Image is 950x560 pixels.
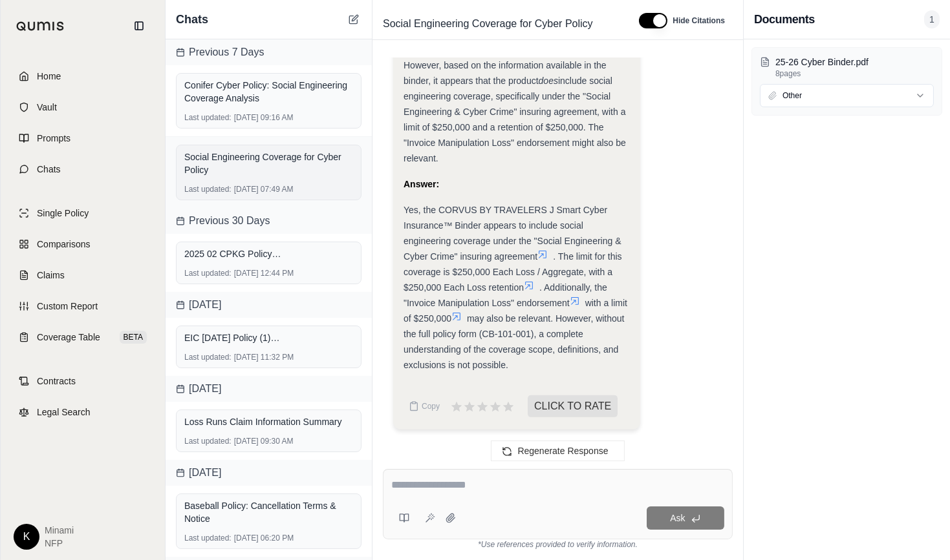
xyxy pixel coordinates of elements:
[346,12,362,27] button: New Chat
[184,112,353,123] div: [DATE] 09:16 AM
[8,367,157,395] a: Contracts
[8,124,157,152] a: Prompts
[166,460,372,486] div: [DATE]
[404,282,607,308] span: . Additionally, the "Invoice Manipulation Loss" endorsement
[166,208,372,234] div: Previous 30 Days
[45,537,74,550] span: NFP
[8,323,157,351] a: Coverage TableBETA
[166,292,372,318] div: [DATE]
[129,16,149,36] button: Collapse sidebar
[166,376,372,402] div: [DATE]
[647,506,724,530] button: Ask
[37,207,89,220] span: Single Policy
[37,238,90,251] span: Comparisons
[184,415,353,428] div: Loss Runs Claim Information Summary
[37,101,57,114] span: Vault
[924,10,940,28] span: 1
[404,251,622,293] span: . The limit for this coverage is $250,000 Each Loss / Aggregate, with a $250,000 Each Loss retention
[8,155,157,183] a: Chats
[775,56,934,68] p: 25-26 Cyber Binder.pdf
[8,292,157,320] a: Custom Report
[37,70,61,83] span: Home
[184,150,353,176] div: Social Engineering Coverage for Cyber Policy
[184,352,353,362] div: [DATE] 11:32 PM
[184,436,353,446] div: [DATE] 09:30 AM
[8,230,157,258] a: Comparisons
[176,10,208,28] span: Chats
[45,524,74,537] span: Minami
[404,313,625,370] span: may also be relevant. However, without the full policy form (CB-101-001), a complete understandin...
[422,401,440,411] span: Copy
[760,56,934,79] button: 25-26 Cyber Binder.pdf8pages
[184,331,281,344] span: EIC [DATE] Policy (1).pdf
[378,14,598,34] span: Social Engineering Coverage for Cyber Policy
[8,199,157,227] a: Single Policy
[404,60,607,86] span: However, based on the information available in the binder, it appears that the product
[184,79,353,105] div: Conifer Cyber Policy: Social Engineering Coverage Analysis
[404,298,627,324] span: with a limit of $250,000
[184,184,232,194] span: Last updated:
[539,76,558,86] em: does
[670,513,685,523] span: Ask
[378,14,623,34] div: Edit Title
[37,406,91,419] span: Legal Search
[37,331,100,344] span: Coverage Table
[184,533,353,543] div: [DATE] 06:20 PM
[37,163,61,176] span: Chats
[404,76,626,163] span: include social engineering coverage, specifically under the "Social Engineering & Cyber Crime" in...
[184,268,232,278] span: Last updated:
[404,179,439,189] strong: Answer:
[404,205,621,262] span: Yes, the CORVUS BY TRAVELERS J Smart Cyber Insurance™ Binder appears to include social engineerin...
[166,39,372,65] div: Previous 7 Days
[184,533,232,543] span: Last updated:
[37,300,98,313] span: Custom Report
[528,395,618,417] span: CLICK TO RATE
[775,68,934,79] p: 8 pages
[37,269,65,282] span: Claims
[14,524,39,550] div: K
[404,393,445,419] button: Copy
[184,247,281,260] span: 2025 02 CPKG Policy (Berkley National Insurance).pdf
[184,268,353,278] div: [DATE] 12:44 PM
[184,436,232,446] span: Last updated:
[184,112,232,123] span: Last updated:
[383,539,733,550] div: *Use references provided to verify information.
[184,184,353,194] div: [DATE] 07:49 AM
[673,16,725,26] span: Hide Citations
[8,62,157,90] a: Home
[8,261,157,289] a: Claims
[16,21,65,31] img: Qumis Logo
[754,10,815,28] h3: Documents
[184,352,232,362] span: Last updated:
[491,441,624,461] button: Regenerate Response
[37,132,70,145] span: Prompts
[517,446,608,456] span: Regenerate Response
[184,499,353,525] div: Baseball Policy: Cancellation Terms & Notice
[8,93,157,121] a: Vault
[37,375,76,388] span: Contracts
[120,331,147,344] span: BETA
[8,398,157,426] a: Legal Search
